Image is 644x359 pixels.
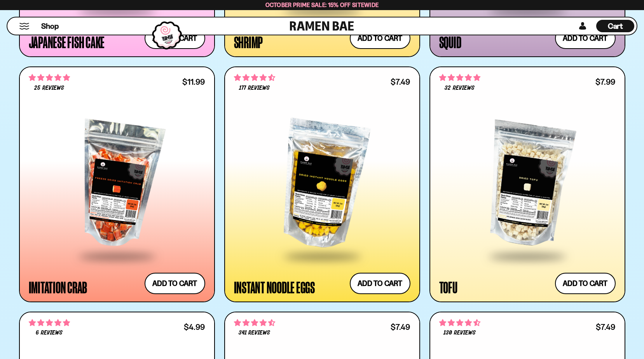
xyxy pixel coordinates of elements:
[234,318,275,328] span: 4.53 stars
[595,78,615,85] div: $7.99
[29,280,87,294] div: Imitation Crab
[234,280,315,294] div: Instant Noodle Eggs
[265,1,379,9] span: October Prime Sale: 15% off Sitewide
[36,330,62,336] span: 6 reviews
[350,273,410,294] button: Add to cart
[439,280,457,294] div: Tofu
[234,35,263,49] div: Shrimp
[608,21,623,31] span: Cart
[391,323,410,331] div: $7.49
[145,273,205,294] button: Add to cart
[445,85,474,91] span: 32 reviews
[234,73,275,83] span: 4.71 stars
[224,66,420,302] a: 4.71 stars 177 reviews $7.49 Instant Noodle Eggs Add to cart
[19,66,215,302] a: 4.88 stars 25 reviews $11.99 Imitation Crab Add to cart
[29,73,70,83] span: 4.88 stars
[239,85,269,91] span: 177 reviews
[439,73,480,83] span: 4.78 stars
[29,35,105,49] div: Japanese Fish Cake
[555,273,616,294] button: Add to cart
[41,20,59,32] a: Shop
[19,23,30,30] button: Mobile Menu Trigger
[41,21,59,31] span: Shop
[439,35,461,49] div: Squid
[239,330,270,336] span: 341 reviews
[439,318,480,328] span: 4.68 stars
[596,323,615,331] div: $7.49
[182,78,205,85] div: $11.99
[29,318,70,328] span: 5.00 stars
[34,85,64,91] span: 25 reviews
[429,66,625,302] a: 4.78 stars 32 reviews $7.99 Tofu Add to cart
[596,17,634,35] div: Cart
[443,330,475,336] span: 130 reviews
[391,78,410,85] div: $7.49
[184,323,205,331] div: $4.99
